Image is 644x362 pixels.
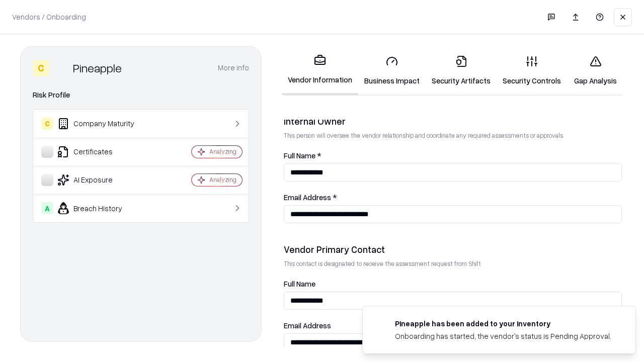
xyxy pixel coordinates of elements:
label: Full Name [284,280,622,288]
div: AI Exposure [41,174,162,186]
div: C [41,118,53,130]
div: Certificates [41,146,162,158]
a: Security Controls [497,47,567,94]
div: C [33,60,49,76]
div: Analyzing [209,147,236,156]
p: This contact is designated to receive the assessment request from Shift [284,259,622,268]
img: pineappleenergy.com [375,318,387,330]
a: Gap Analysis [567,47,624,94]
div: Internal Owner [284,115,622,127]
a: Business Impact [358,47,426,94]
a: Vendor Information [282,46,358,95]
label: Email Address [284,322,622,329]
button: More info [218,59,249,77]
div: Vendor Primary Contact [284,243,622,255]
div: A [41,202,53,214]
img: Pineapple [53,60,69,76]
label: Full Name * [284,152,622,159]
p: This person will oversee the vendor relationship and coordinate any required assessments or appro... [284,131,622,140]
div: Pineapple [73,60,122,76]
p: Vendors / Onboarding [12,12,86,22]
div: Analyzing [209,175,236,184]
div: Pineapple has been added to your inventory [395,318,611,329]
label: Email Address * [284,194,622,201]
div: Onboarding has started, the vendor's status is Pending Approval. [395,331,611,341]
div: Company Maturity [41,118,162,130]
a: Security Artifacts [426,47,497,94]
div: Breach History [41,202,162,214]
div: Risk Profile [33,89,249,101]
